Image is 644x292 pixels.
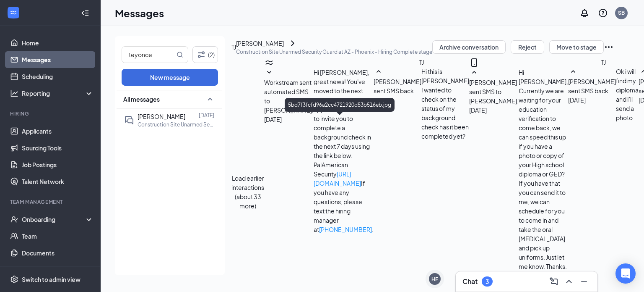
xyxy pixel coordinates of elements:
div: TJ [231,42,236,52]
svg: Notifications [579,8,589,18]
div: 5bd7f3fcfd96a2cc4721920d53b516eb.jpg [285,98,395,112]
span: [PERSON_NAME] sent SMS back. [374,78,421,95]
a: Talent Network [22,173,93,190]
a: Applicants [22,123,93,139]
button: Load earlier interactions (about 33 more) [231,174,264,210]
div: Team Management [10,198,92,205]
svg: ComposeMessage [549,276,559,287]
svg: SmallChevronUp [469,68,479,78]
svg: Ellipses [604,42,614,52]
a: Documents [22,245,93,261]
div: TJ [419,58,424,67]
svg: SmallChevronDown [264,68,274,78]
button: New message [122,69,218,86]
a: Sourcing Tools [22,139,93,156]
span: [PERSON_NAME] [138,113,185,120]
svg: Collapse [81,9,89,17]
div: HF [431,276,438,283]
input: Search [122,47,175,63]
div: SB [618,9,625,16]
span: Hi [PERSON_NAME], Currently we are waiting for your education verification to come back, we can s... [519,68,568,270]
a: Surveys [22,261,93,278]
a: Messages [22,51,93,68]
div: [PERSON_NAME] [236,39,284,48]
a: [PHONE_NUMBER] [319,226,372,233]
a: Team [22,228,93,245]
div: Onboarding [22,215,86,224]
h3: Chat [462,277,478,286]
span: Ok i will find my diploma and I'll send a photo [616,68,639,121]
span: [PERSON_NAME] sent SMS back. [568,78,616,95]
div: Reporting [22,89,94,97]
svg: QuestionInfo [598,8,608,18]
svg: WorkstreamLogo [264,58,274,68]
p: Construction Site Unarmed Security Guard at AZ - Phoenix - Hiring Complete stage [236,48,432,55]
div: Switch to admin view [22,275,80,284]
span: Hi [PERSON_NAME], great news! You've moved to the next stage of the application. We'd like to inv... [314,68,374,233]
span: Workstream sent automated SMS to [PERSON_NAME]. [264,79,314,114]
span: Hi this is [PERSON_NAME] I wanted to check on the status of my background check has it been compl... [421,68,469,140]
span: [DATE] [264,115,282,124]
a: Job Postings [22,156,93,173]
a: Scheduling [22,68,93,85]
svg: Filter [196,50,206,60]
svg: ChevronRight [288,38,298,48]
button: Reject [511,40,544,54]
div: Open Intercom Messenger [615,263,636,284]
svg: Minimize [579,276,589,287]
button: Filter (2) [192,46,218,63]
svg: MagnifyingGlass [177,51,183,58]
button: Minimize [577,275,591,288]
p: [DATE] [199,112,214,119]
svg: MobileSms [469,58,479,68]
button: ComposeMessage [547,275,561,288]
svg: ChevronUp [564,276,574,287]
svg: DoubleChat [124,115,134,125]
p: Construction Site Unarmed Security Guard at [GEOGRAPHIC_DATA] [138,121,213,128]
div: TJ [601,58,606,67]
span: [PERSON_NAME] sent SMS to [PERSON_NAME]. [469,79,519,105]
svg: Settings [10,275,18,284]
svg: SmallChevronUp [205,94,215,104]
span: All messages [123,95,160,103]
svg: Analysis [10,89,18,97]
span: [DATE] [469,105,487,115]
svg: SmallChevronUp [568,67,578,77]
svg: WorkstreamLogo [9,8,18,17]
span: Aug 13 [374,95,392,105]
a: Home [22,34,93,51]
svg: SmallChevronUp [374,67,384,77]
div: 3 [486,278,489,285]
div: Hiring [10,110,92,117]
a: [URL][DOMAIN_NAME] [314,170,361,187]
button: Archive conversation [432,40,506,54]
button: Move to stage [549,40,604,54]
h1: Messages [115,6,164,20]
span: [DATE] [568,95,586,105]
button: ChevronUp [562,275,576,288]
svg: UserCheck [10,215,18,224]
